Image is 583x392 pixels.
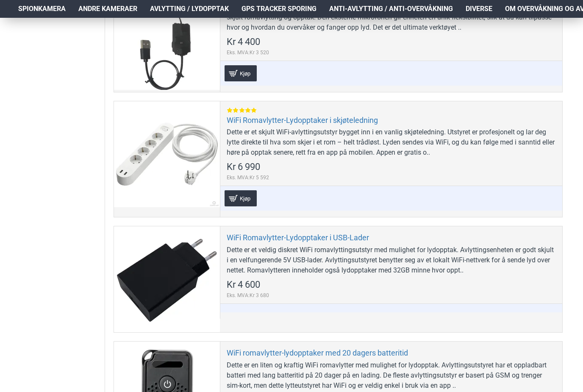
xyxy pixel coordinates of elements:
a: WiFi romavlytter-lydopptaker med 20 dagers batteritid [227,348,408,358]
span: GPS Tracker Sporing [242,4,316,14]
span: Anti-avlytting / Anti-overvåkning [329,4,453,14]
span: Andre kameraer [78,4,137,14]
div: Dette er et skjult WiFi-avlyttingsutstyr bygget inn i en vanlig skjøteledning. Utstyret er profes... [227,127,556,158]
span: Kjøp [238,71,253,76]
div: Dette er en liten og kraftig WiFi romavlytter med mulighet for lydopptak. Avlyttingsutstyret har ... [227,360,556,391]
a: WiFi Romavlytter-Lydopptaker i USB-Lader [227,233,369,242]
span: Eks. MVA:Kr 3 680 [227,292,269,299]
a: WiFi Romavlytter-Lydopptaker i USB-Lader WiFi Romavlytter-Lydopptaker i USB-Lader [114,226,220,332]
div: Dette er et veldig diskret WiFi romavlyttingsutstyr med mulighet for lydopptak. Avlyttingsenheten... [227,245,556,275]
span: Kjøp [238,196,253,201]
a: WiFi Romavlytter-Lydopptaker i skjøteledning [227,115,378,125]
span: Kr 6 990 [227,162,260,172]
span: Spionkamera [18,4,66,14]
a: WiFi Romavlytter-Lydopptaker i skjøteledning [114,101,220,207]
span: Diverse [466,4,492,14]
span: Eks. MVA:Kr 5 592 [227,174,269,181]
span: Kr 4 600 [227,280,260,289]
span: Eks. MVA:Kr 3 520 [227,49,269,56]
span: Avlytting / Lydopptak [150,4,229,14]
span: Kr 4 400 [227,37,260,47]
